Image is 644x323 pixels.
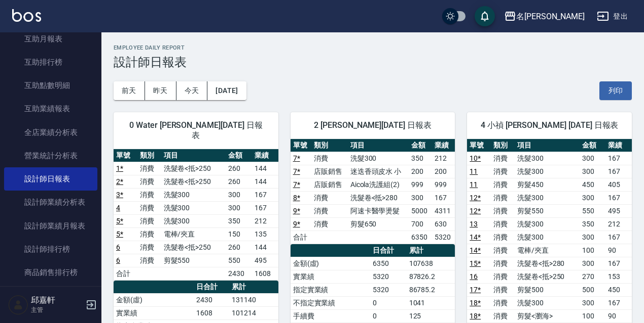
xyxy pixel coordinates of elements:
td: 1608 [194,306,229,319]
a: 6 [116,256,120,264]
a: 設計師排行榜 [4,238,97,261]
td: 4311 [432,204,455,217]
a: 設計師業績月報表 [4,214,97,238]
th: 累計 [229,281,278,294]
td: 消費 [491,165,515,178]
td: 450 [580,178,606,191]
th: 業績 [252,149,278,162]
td: 剪髮550 [515,204,580,217]
td: 167 [605,152,632,165]
img: Person [8,295,28,315]
img: Logo [12,9,41,22]
td: 消費 [491,257,515,270]
td: 212 [252,214,278,227]
td: 手續費 [291,309,370,322]
td: 86785.2 [407,283,455,296]
td: 6350 [370,257,407,270]
td: 洗髮300 [161,188,226,201]
th: 日合計 [370,244,407,257]
th: 單號 [291,139,311,152]
a: 13 [470,220,478,228]
td: 消費 [491,152,515,165]
button: [DATE] [207,81,246,100]
td: 電棒/夾直 [161,227,226,241]
td: 87826.2 [407,270,455,283]
td: 1608 [252,267,278,280]
td: 167 [252,188,278,201]
td: 洗髮卷<抵>280 [515,257,580,270]
td: 洗髮300 [515,152,580,165]
td: 200 [432,165,455,178]
td: 90 [605,244,632,257]
a: 11 [470,180,478,189]
td: 2430 [194,293,229,306]
a: 設計師業績分析表 [4,191,97,214]
td: 999 [432,178,455,191]
td: 101214 [229,306,278,319]
th: 金額 [409,139,432,152]
td: 金額(虛) [114,293,194,306]
td: 350 [580,217,606,230]
td: 消費 [137,241,161,254]
th: 類別 [491,139,515,152]
span: 2 [PERSON_NAME][DATE] 日報表 [303,120,443,130]
td: 2430 [226,267,252,280]
td: 消費 [311,204,348,217]
td: 300 [580,257,606,270]
td: 洗髮卷<抵>250 [161,175,226,188]
div: 名[PERSON_NAME] [516,10,585,23]
td: 消費 [491,283,515,296]
a: 6 [116,243,120,251]
td: 金額(虛) [291,257,370,270]
td: 212 [605,217,632,230]
td: 指定實業績 [291,283,370,296]
td: 167 [605,296,632,309]
td: 300 [580,230,606,244]
td: 消費 [137,227,161,241]
h3: 設計師日報表 [114,55,632,69]
td: 洗髮卷<抵>280 [348,191,409,204]
td: 洗髮卷<抵>250 [515,270,580,283]
td: 999 [409,178,432,191]
button: 昨天 [145,81,176,100]
td: 合計 [114,267,137,280]
button: 今天 [176,81,208,100]
td: 剪髮450 [515,178,580,191]
th: 項目 [161,149,226,162]
td: 107638 [407,257,455,270]
td: 260 [226,175,252,188]
td: 5320 [370,283,407,296]
a: 互助月報表 [4,27,97,51]
td: 135 [252,227,278,241]
a: 16 [470,272,478,281]
td: 300 [580,165,606,178]
td: 300 [580,296,606,309]
button: 名[PERSON_NAME] [500,6,589,27]
td: 0 [370,309,407,322]
td: 1041 [407,296,455,309]
td: 消費 [137,214,161,227]
td: 144 [252,241,278,254]
td: 店販銷售 [311,178,348,191]
td: 144 [252,162,278,175]
a: 4 [116,204,120,212]
td: 550 [580,204,606,217]
td: 212 [432,152,455,165]
td: 350 [226,214,252,227]
th: 日合計 [194,281,229,294]
td: 700 [409,217,432,230]
td: 實業績 [114,306,194,319]
td: Aicola洗護組(2) [348,178,409,191]
td: 260 [226,241,252,254]
a: 11 [470,167,478,175]
td: 5320 [432,230,455,244]
td: 消費 [137,162,161,175]
button: 前天 [114,81,145,100]
td: 消費 [491,244,515,257]
button: save [475,6,495,26]
a: 全店業績分析表 [4,121,97,144]
th: 金額 [580,139,606,152]
button: 列印 [599,81,632,100]
td: 消費 [491,230,515,244]
td: 5000 [409,204,432,217]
